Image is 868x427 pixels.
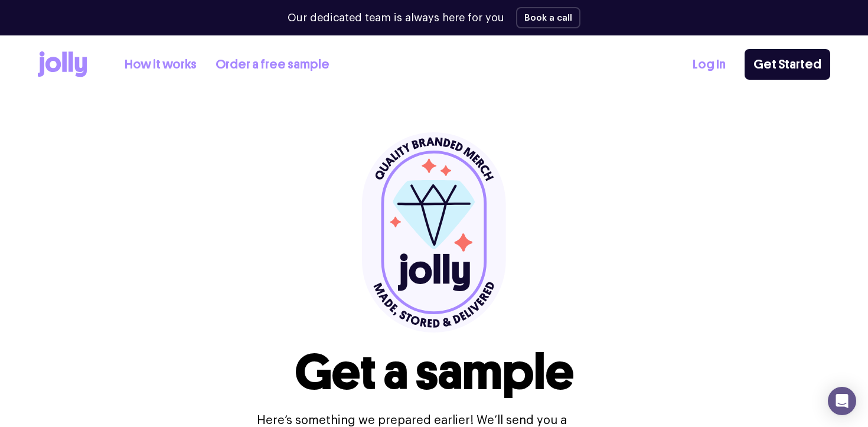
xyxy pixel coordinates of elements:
a: Get Started [745,49,830,80]
a: Log In [693,55,726,74]
h1: Get a sample [295,347,574,397]
p: Our dedicated team is always here for you [288,10,504,26]
div: Open Intercom Messenger [828,387,856,415]
a: Order a free sample [216,55,329,74]
button: Book a call [516,7,580,28]
a: How it works [125,55,197,74]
